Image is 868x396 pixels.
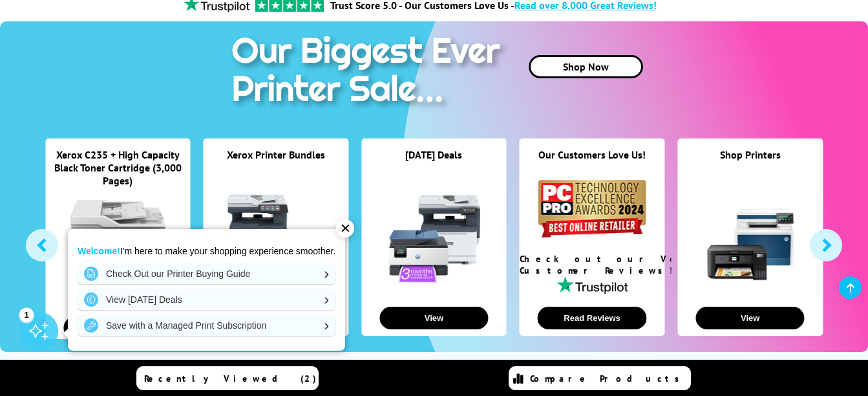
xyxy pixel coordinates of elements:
[63,316,172,339] button: View
[520,148,665,177] div: Our Customers Love Us!
[19,307,34,322] div: 1
[695,307,804,329] button: View
[78,315,335,336] a: Save with a Managed Print Subscription
[227,148,325,161] a: Xerox Printer Bundles
[529,55,643,78] a: Shop Now
[78,263,335,284] a: Check Out our Printer Buying Guide
[509,366,691,390] a: Compare Products
[379,307,488,329] button: View
[54,148,182,187] a: Xerox C235 + High Capacity Black Toner Cartridge (3,000 Pages)
[336,219,354,237] div: ✕
[78,245,335,257] p: I'm here to make your shopping experience smoother.
[530,373,686,384] span: Compare Products
[144,373,317,384] span: Recently Viewed (2)
[225,21,513,123] img: printer sale
[361,148,507,177] div: [DATE] Deals
[136,366,319,390] a: Recently Viewed (2)
[78,289,335,310] a: View [DATE] Deals
[677,148,823,177] div: Shop Printers
[520,253,665,276] div: Check out our Verified Customer Reviews!
[78,246,120,256] strong: Welcome!
[538,307,646,329] button: Read Reviews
